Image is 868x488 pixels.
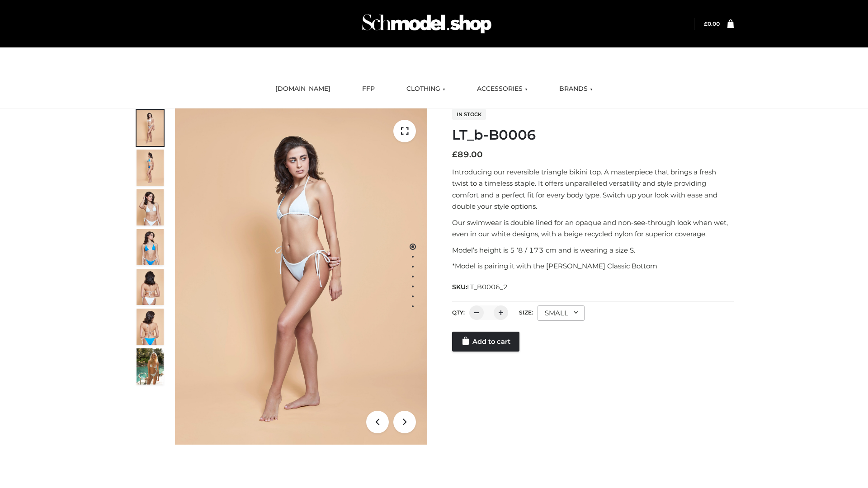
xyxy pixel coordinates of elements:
[137,269,164,305] img: ArielClassicBikiniTop_CloudNine_AzureSky_OW114ECO_7-scaled.jpg
[452,166,734,212] p: Introducing our reversible triangle bikini top. A masterpiece that brings a fresh twist to a time...
[452,150,483,160] bdi: 89.00
[452,260,734,272] p: *Model is pairing it with the [PERSON_NAME] Classic Bottom
[452,244,734,256] p: Model’s height is 5 ‘8 / 173 cm and is wearing a size S.
[355,79,382,99] a: FFP
[137,309,164,345] img: ArielClassicBikiniTop_CloudNine_AzureSky_OW114ECO_8-scaled.jpg
[175,108,427,445] img: LT_b-B0006
[704,20,720,27] bdi: 0.00
[452,332,519,352] a: Add to cart
[400,79,452,99] a: CLOTHING
[704,20,720,27] a: £0.00
[137,110,164,146] img: ArielClassicBikiniTop_CloudNine_AzureSky_OW114ECO_1-scaled.jpg
[269,79,337,99] a: [DOMAIN_NAME]
[519,309,533,316] label: Size:
[137,229,164,265] img: ArielClassicBikiniTop_CloudNine_AzureSky_OW114ECO_4-scaled.jpg
[452,309,465,316] label: QTY:
[452,109,486,120] span: In stock
[552,79,599,99] a: BRANDS
[452,217,734,240] p: Our swimwear is double lined for an opaque and non-see-through look when wet, even in our white d...
[467,283,508,291] span: LT_B0006_2
[452,282,509,292] span: SKU:
[137,348,164,385] img: Arieltop_CloudNine_AzureSky2.jpg
[538,305,585,321] div: SMALL
[452,127,734,143] h1: LT_b-B0006
[704,20,708,27] span: £
[137,150,164,186] img: ArielClassicBikiniTop_CloudNine_AzureSky_OW114ECO_2-scaled.jpg
[452,150,458,160] span: £
[470,79,534,99] a: ACCESSORIES
[359,6,495,42] img: Schmodel Admin 964
[137,189,164,225] img: ArielClassicBikiniTop_CloudNine_AzureSky_OW114ECO_3-scaled.jpg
